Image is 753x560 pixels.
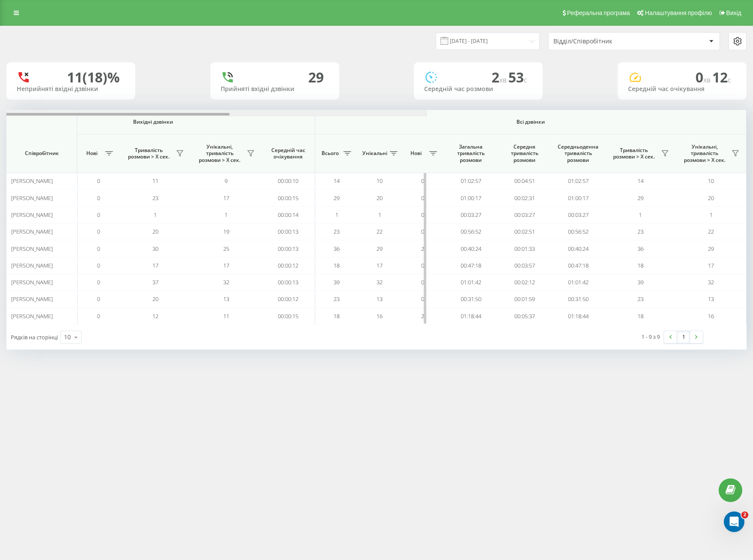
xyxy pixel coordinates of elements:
td: 00:04:51 [498,173,551,189]
td: 00:56:52 [444,223,498,240]
td: 01:18:44 [444,308,498,325]
span: 0 [97,295,100,303]
td: 00:01:33 [498,240,551,257]
td: 00:00:15 [261,308,315,325]
span: Нові [81,150,103,157]
td: 00:02:12 [498,274,551,291]
td: 00:01:59 [498,291,551,307]
div: 29 [308,69,324,85]
span: 10 [708,177,714,185]
span: 32 [223,278,229,286]
a: 1 [677,331,690,343]
span: Загальна тривалість розмови [450,143,491,164]
span: 17 [223,194,229,202]
td: 00:00:14 [261,207,315,223]
span: [PERSON_NAME] [11,177,53,185]
span: 18 [334,312,340,320]
span: 0 [97,228,100,235]
span: [PERSON_NAME] [11,211,53,219]
td: 00:56:52 [551,223,605,240]
td: 01:02:57 [444,173,498,189]
span: 23 [152,194,158,202]
td: 00:00:12 [261,291,315,307]
span: 0 [97,194,100,202]
span: 32 [708,278,714,286]
span: 39 [638,278,644,286]
span: 0 [97,245,100,253]
div: 1 - 9 з 9 [641,332,660,341]
td: 00:40:24 [551,240,605,257]
td: 01:02:57 [551,173,605,189]
span: Середня тривалість розмови [504,143,545,164]
span: 13 [223,295,229,303]
span: 1 [225,211,228,219]
span: 53 [508,68,527,86]
span: 0 [97,177,100,185]
iframe: Intercom live chat [724,511,744,532]
div: Прийняті вхідні дзвінки [221,85,329,93]
span: Тривалість розмови > Х сек. [124,147,173,160]
span: [PERSON_NAME] [11,228,53,235]
span: хв [703,75,712,85]
span: 2 [741,511,748,518]
span: Середньоденна тривалість розмови [558,143,598,164]
span: [PERSON_NAME] [11,245,53,253]
span: 36 [334,245,340,253]
span: 20 [152,228,158,235]
span: 0 [97,262,100,269]
span: 17 [223,262,229,269]
span: 22 [708,228,714,235]
span: 9 [225,177,228,185]
td: 00:02:31 [498,189,551,206]
span: Вихід [726,9,741,16]
span: 23 [334,228,340,235]
span: 1 [335,211,338,219]
span: Налаштування профілю [645,9,712,16]
span: 16 [376,312,383,320]
span: 17 [152,262,158,269]
span: Реферальна програма [567,9,630,16]
span: Середній час очікування [268,147,308,160]
span: 36 [638,245,644,253]
span: 1 [639,211,642,219]
span: 29 [708,245,714,253]
td: 01:01:42 [444,274,498,291]
td: 00:47:18 [551,257,605,274]
span: 29 [376,245,383,253]
span: 0 [97,312,100,320]
div: 11 (18)% [67,69,120,85]
span: 14 [638,177,644,185]
span: 10 [376,177,383,185]
td: 00:00:15 [261,189,315,206]
span: 1 [710,211,713,219]
span: Вихідні дзвінки [11,119,295,125]
span: 11 [152,177,158,185]
span: 19 [223,228,229,235]
span: 23 [334,295,340,303]
div: Середній час розмови [424,85,532,93]
span: Рядків на сторінці [11,333,58,341]
span: Всього [319,150,341,157]
span: 12 [712,68,731,86]
span: c [524,75,527,85]
span: 17 [708,262,714,269]
span: 13 [376,295,383,303]
td: 00:31:50 [444,291,498,307]
span: 13 [708,295,714,303]
td: 00:03:57 [498,257,551,274]
td: 00:00:13 [261,274,315,291]
span: c [728,75,731,85]
span: 20 [152,295,158,303]
td: 00:03:27 [498,207,551,223]
span: 29 [334,194,340,202]
td: 00:00:10 [261,173,315,189]
div: Відділ/Співробітник [553,38,656,45]
span: 12 [152,312,158,320]
span: 1 [378,211,381,219]
span: 30 [152,245,158,253]
span: Всі дзвінки [340,119,721,125]
td: 01:18:44 [551,308,605,325]
td: 00:00:13 [261,223,315,240]
span: хв [499,75,508,85]
span: Співробітник [14,150,70,157]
